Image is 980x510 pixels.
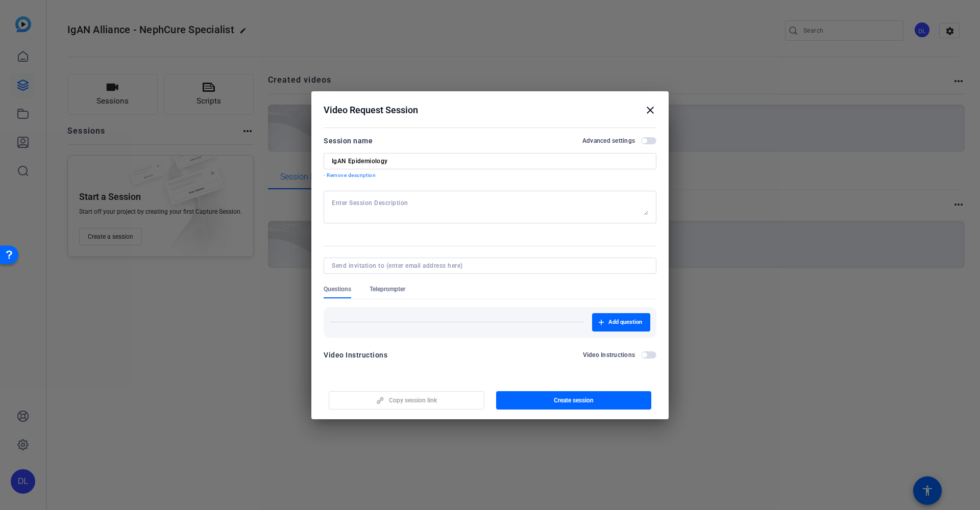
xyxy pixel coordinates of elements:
span: Create session [554,396,594,404]
div: Video Instructions [324,349,387,361]
button: Add question [592,313,650,331]
input: Enter Session Name [332,157,648,165]
span: Teleprompter [370,285,405,293]
input: Send invitation to (enter email address here) [332,262,644,270]
p: - Remove description [324,171,656,180]
h2: Video Instructions [583,351,635,359]
span: Questions [324,285,351,293]
div: Video Request Session [324,104,656,116]
span: Add question [608,318,642,326]
mat-icon: close [644,104,656,116]
div: Session name [324,135,373,147]
h2: Advanced settings [582,137,635,145]
button: Create session [496,391,652,410]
